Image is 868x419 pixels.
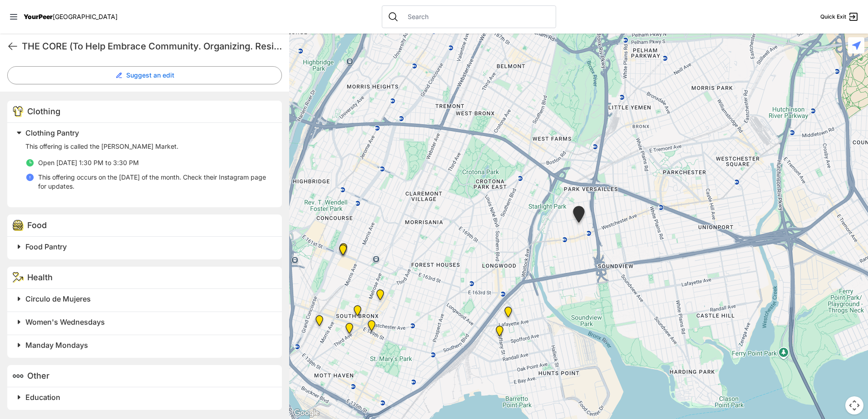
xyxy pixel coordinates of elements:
div: Living Room 24-Hour Drop-In Center [503,307,514,321]
span: Open [DATE] 1:30 PM to 3:30 PM [38,159,139,166]
span: Circulo de Mujeres [25,294,91,303]
div: The Bronx Pride Center [366,320,377,335]
span: Women's Wednesdays [25,317,105,326]
img: Google [291,407,321,419]
div: Bronx Youth Center (BYC) [375,289,386,304]
a: YourPeer[GEOGRAPHIC_DATA] [24,14,118,19]
p: This offering occurs on the [DATE] of the month. Check their Instagram page for updates. [38,173,271,191]
div: East Tremont Head Start [571,206,587,226]
span: Quick Exit [820,13,846,20]
span: Other [27,371,49,380]
a: Open this area in Google Maps (opens a new window) [291,407,321,419]
div: Harm Reduction Center [314,315,325,330]
span: Clothing Pantry [25,128,79,137]
p: This offering is called the [PERSON_NAME] Market. [25,142,271,151]
span: Food Pantry [25,242,67,251]
div: The Bronx [352,305,363,320]
button: Map camera controls [845,396,863,414]
a: Quick Exit [820,11,859,22]
span: Education [25,393,60,402]
span: Clothing [27,107,60,116]
span: Food [27,220,47,230]
span: Manday Mondays [25,341,88,350]
h1: THE CORE (To Help Embrace Community. Organizing. Resilience. Equality.) Family Enrichment Center ... [22,40,282,53]
span: Health [27,273,53,282]
div: South Bronx NeON Works [337,244,349,259]
span: Suggest an edit [126,71,174,80]
button: Suggest an edit [7,66,282,84]
div: Bronx [338,243,349,258]
span: [GEOGRAPHIC_DATA] [53,13,118,20]
span: YourPeer [24,13,53,20]
input: Search [402,12,550,21]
